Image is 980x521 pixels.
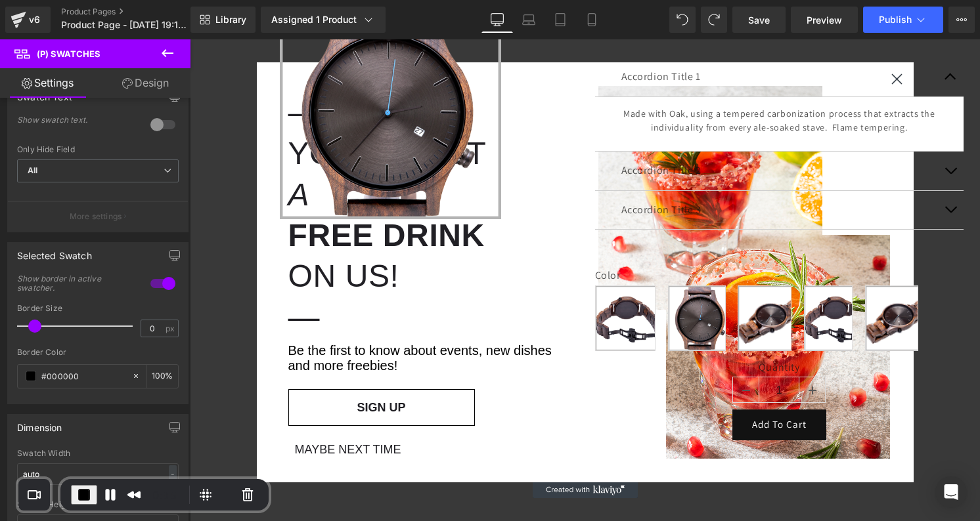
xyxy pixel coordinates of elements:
[28,165,37,175] b: All
[98,68,193,98] a: Design
[166,324,177,333] span: px
[26,11,43,28] div: v6
[17,415,62,433] div: Dimension
[61,20,187,30] span: Product Page - [DATE] 19:14:10
[863,7,943,33] button: Publish
[807,13,842,27] span: Preview
[215,14,246,26] span: Library
[935,476,967,508] div: Open Intercom Messenger
[701,7,727,33] button: Redo
[17,463,179,485] input: auto
[169,465,177,483] div: -
[543,370,636,401] button: Add To Cart
[748,13,770,27] span: Save
[545,7,576,33] a: Tablet
[70,211,122,222] p: More settings
[17,348,179,357] div: Border Color
[415,68,765,95] p: Made with Oak, using a tempered carbonization process that extracts the individuality from every ...
[432,161,748,180] p: Accordion Title 3
[948,7,975,33] button: More
[791,7,858,33] a: Preview
[17,500,179,509] div: Swatch Height
[37,49,100,59] span: (P) Swatches
[190,7,256,33] a: New Library
[481,7,513,33] a: Desktop
[17,115,135,125] div: Show swatch text.
[146,365,178,388] div: %
[17,243,92,261] div: Selected Swatch
[879,14,912,25] span: Publish
[405,230,774,245] label: Color
[432,122,748,141] p: Accordion Title 2
[5,7,51,33] a: v6
[17,449,179,458] div: Swatch Width
[405,322,774,337] label: Quantity
[17,274,135,293] div: Show border in active swatcher.
[17,304,179,313] div: Border Size
[513,7,545,33] a: Laptop
[17,145,179,154] div: Only Hide Field
[432,28,748,47] p: Accordion Title 1
[8,201,188,232] button: More settings
[669,7,696,33] button: Undo
[271,13,375,26] div: Assigned 1 Product
[41,369,125,383] input: Color
[61,7,212,17] a: Product Pages
[576,7,608,33] a: Mobile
